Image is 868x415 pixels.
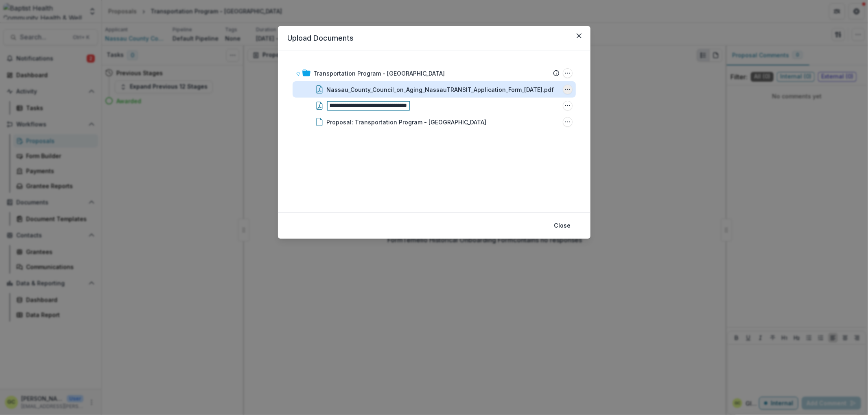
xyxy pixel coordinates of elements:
div: Nassau County Council on Aging Strategic Investment Request Narrative August 2016.pdf Options [293,98,576,114]
button: Nassau_County_Council_on_Aging_NassauTRANSIT_Application_Form_08.25.2016.pdf Options [563,85,573,94]
button: Nassau County Council on Aging Strategic Investment Request Narrative August 2016.pdf Options [563,101,573,111]
button: Proposal: Transportation Program - NassauTRANSIT Options [563,117,573,127]
div: Proposal: Transportation Program - [GEOGRAPHIC_DATA]Proposal: Transportation Program - NassauTRAN... [293,114,576,130]
button: Transportation Program - NassauTRANSIT Options [563,68,573,78]
div: Transportation Program - [GEOGRAPHIC_DATA] [314,69,445,78]
button: Close [549,219,576,232]
div: Transportation Program - [GEOGRAPHIC_DATA]Transportation Program - NassauTRANSIT OptionsNassau_Co... [293,65,576,130]
div: Nassau_County_Council_on_Aging_NassauTRANSIT_Application_Form_[DATE].pdf [327,85,554,94]
button: Close [573,29,586,42]
div: Transportation Program - [GEOGRAPHIC_DATA]Transportation Program - NassauTRANSIT Options [293,65,576,81]
div: Nassau_County_Council_on_Aging_NassauTRANSIT_Application_Form_[DATE].pdfNassau_County_Council_on_... [293,81,576,98]
header: Upload Documents [278,26,590,50]
div: Proposal: Transportation Program - [GEOGRAPHIC_DATA] [327,118,487,126]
